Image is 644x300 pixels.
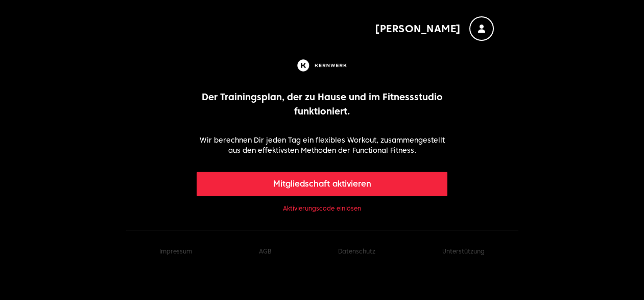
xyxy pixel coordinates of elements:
a: Impressum [159,247,192,255]
font: [PERSON_NAME] [375,22,461,35]
button: Unterstützung [442,247,485,256]
button: Mitgliedschaft aktivieren [197,172,447,196]
a: AGB [259,247,271,255]
font: Aktivierungscode einlösen [283,204,361,212]
button: [PERSON_NAME] [375,16,494,41]
img: Kernwerk® [295,57,349,74]
font: Wir berechnen Dir jeden Tag ein flexibles Workout, zusammengestellt aus den effektivsten Methoden... [200,136,445,154]
font: Der Trainingsplan, der zu Hause und im Fitnessstudio funktioniert. [202,91,443,117]
a: Datenschutz [338,247,375,255]
font: Unterstützung [442,247,485,255]
a: Aktivierungscode einlösen [283,204,361,213]
font: Mitgliedschaft aktivieren [273,179,371,189]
